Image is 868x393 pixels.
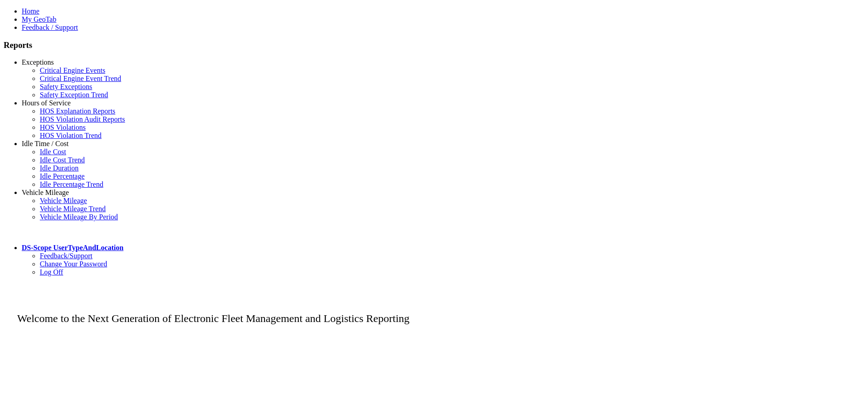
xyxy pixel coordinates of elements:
[22,24,78,31] a: Feedback / Support
[40,107,115,115] a: HOS Explanation Reports
[22,99,71,107] a: Hours of Service
[40,132,102,139] a: HOS Violation Trend
[40,260,107,268] a: Change Your Password
[40,115,125,123] a: HOS Violation Audit Reports
[40,156,85,164] a: Idle Cost Trend
[22,189,69,196] a: Vehicle Mileage
[40,180,103,188] a: Idle Percentage Trend
[22,140,69,147] a: Idle Time / Cost
[40,123,85,131] a: HOS Violations
[4,40,864,50] h3: Reports
[4,299,864,325] p: Welcome to the Next Generation of Electronic Fleet Management and Logistics Reporting
[40,205,106,213] a: Vehicle Mileage Trend
[22,7,39,15] a: Home
[40,268,63,276] a: Log Off
[22,58,54,66] a: Exceptions
[40,91,108,99] a: Safety Exception Trend
[40,75,121,82] a: Critical Engine Event Trend
[22,15,57,23] a: My GeoTab
[40,66,105,74] a: Critical Engine Events
[40,252,92,260] a: Feedback/Support
[22,244,123,251] a: DS-Scope UserTypeAndLocation
[40,172,85,180] a: Idle Percentage
[40,164,79,172] a: Idle Duration
[40,213,118,221] a: Vehicle Mileage By Period
[40,83,92,90] a: Safety Exceptions
[40,148,66,156] a: Idle Cost
[40,197,87,204] a: Vehicle Mileage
